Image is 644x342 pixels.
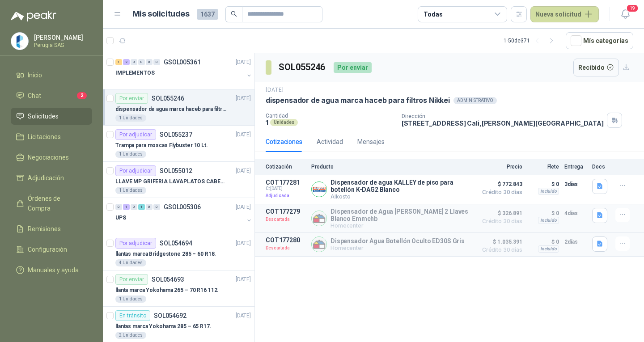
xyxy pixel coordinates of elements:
[160,131,192,138] p: SOL055237
[115,259,146,266] div: 4 Unidades
[132,8,190,21] h1: Mis solicitudes
[530,6,599,22] button: Nueva solicitud
[154,312,186,319] p: SOL054692
[266,96,450,105] p: dispensador de agua marca haceb para filtros Nikkei
[330,237,465,245] p: Dispensador Agua Botellón Oculto ED30S Gris
[266,113,394,119] p: Cantidad
[115,165,156,176] div: Por adjudicar
[115,57,253,85] a: 1 2 0 0 0 0 GSOL005361[DATE] IMPLEMENTOS
[279,60,326,74] h3: SOL055246
[115,214,126,222] p: UPS
[28,152,69,162] span: Negociaciones
[115,332,146,339] div: 2 Unidades
[266,179,306,186] p: COT177281
[334,62,372,73] div: Por enviar
[236,58,251,67] p: [DATE]
[115,129,156,140] div: Por adjudicar
[138,59,145,65] div: 0
[330,179,472,193] p: Dispensador de agua KALLEY de piso para botellón K-DAG2 Blanco
[164,204,201,210] p: GSOL005306
[197,9,218,20] span: 1637
[236,275,251,284] p: [DATE]
[115,322,212,331] p: llantas marca Yokohama 285 – 65 R17.
[357,137,385,147] div: Mensajes
[11,262,92,279] a: Manuales y ayuda
[152,95,184,101] p: SOL055246
[266,137,302,147] div: Cotizaciones
[11,169,92,186] a: Adjudicación
[266,244,306,253] p: Descartada
[115,69,155,77] p: IMPLEMENTOS
[330,208,472,222] p: Dispensador de Agua [PERSON_NAME] 2 Llaves Blanco Emmchb
[103,162,254,198] a: Por adjudicarSOL055012[DATE] LLAVE MP GRIFERIA LAVAPLATOS CABEZA EXTRAIBLE1 Unidades
[146,204,153,210] div: 0
[564,179,587,190] p: 3 días
[28,132,61,142] span: Licitaciones
[34,42,90,48] p: Perugia SAS
[231,11,237,17] span: search
[528,164,559,170] p: Flete
[528,208,559,219] p: $ 0
[28,194,84,213] span: Órdenes de Compra
[115,274,148,285] div: Por enviar
[28,265,79,275] span: Manuales y ayuda
[424,9,442,19] div: Todas
[330,245,465,251] p: Homecenter
[402,119,604,127] p: [STREET_ADDRESS] Cali , [PERSON_NAME][GEOGRAPHIC_DATA]
[538,217,559,224] div: Incluido
[115,286,219,295] p: llanta marca Yokohama 265 – 70 R16 112.
[115,296,146,303] div: 1 Unidades
[626,4,639,13] span: 19
[11,67,92,84] a: Inicio
[28,245,67,254] span: Configuración
[115,187,146,194] div: 1 Unidades
[478,208,522,219] span: $ 326.891
[160,168,192,174] p: SOL055012
[478,190,522,195] span: Crédito 30 días
[28,70,42,80] span: Inicio
[236,131,251,139] p: [DATE]
[312,237,326,252] img: Company Logo
[266,186,306,191] span: C: [DATE]
[28,111,59,121] span: Solicitudes
[131,59,137,65] div: 0
[160,240,192,246] p: SOL054694
[478,247,522,253] span: Crédito 30 días
[115,204,122,210] div: 0
[402,113,604,119] p: Dirección
[478,164,522,170] p: Precio
[573,59,619,76] button: Recibido
[330,222,472,229] p: Homecenter
[270,119,298,126] div: Unidades
[266,191,306,200] p: Adjudicada
[11,108,92,125] a: Solicitudes
[164,59,201,65] p: GSOL005361
[311,164,472,170] p: Producto
[592,164,610,170] p: Docs
[115,151,146,158] div: 1 Unidades
[266,164,306,170] p: Cotización
[266,119,268,127] p: 1
[236,239,251,248] p: [DATE]
[34,34,90,41] p: [PERSON_NAME]
[266,208,306,215] p: COT177279
[478,236,522,247] span: $ 1.035.391
[153,204,160,210] div: 0
[538,245,559,253] div: Incluido
[236,167,251,175] p: [DATE]
[11,220,92,237] a: Remisiones
[103,126,254,162] a: Por adjudicarSOL055237[DATE] Trampa para moscas Flybuster 10 Lt.1 Unidades
[566,32,633,49] button: Mís categorías
[11,190,92,217] a: Órdenes de Compra
[564,164,587,170] p: Entrega
[138,204,145,210] div: 1
[312,182,326,197] img: Company Logo
[115,59,122,65] div: 1
[236,94,251,103] p: [DATE]
[115,310,150,321] div: En tránsito
[115,105,227,114] p: dispensador de agua marca haceb para filtros Nikkei
[123,59,130,65] div: 2
[123,204,130,210] div: 1
[28,173,64,183] span: Adjudicación
[564,236,587,247] p: 2 días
